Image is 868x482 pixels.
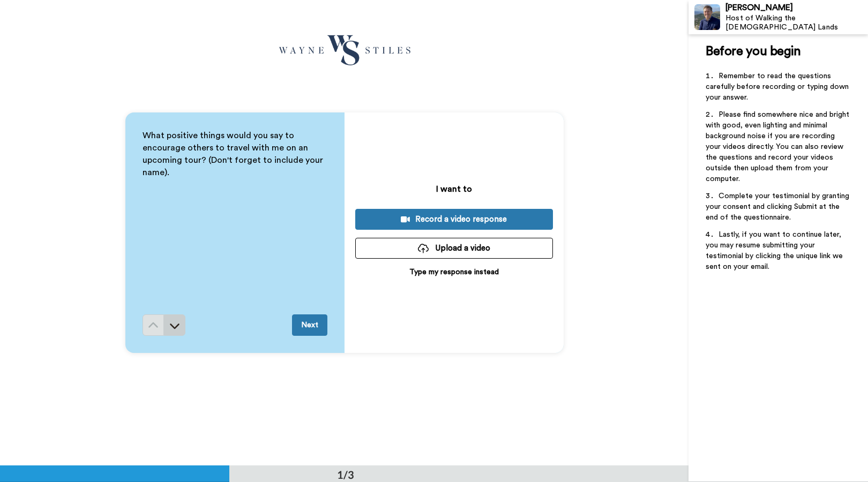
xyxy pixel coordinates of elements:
[355,238,553,259] button: Upload a video
[143,131,325,177] span: What positive things would you say to encourage others to travel with me on an upcoming tour? (Do...
[364,214,544,225] div: Record a video response
[355,209,553,230] button: Record a video response
[409,267,499,277] p: Type my response instead
[694,4,720,30] img: Profile Image
[706,192,851,221] span: Complete your testimonial by granting your consent and clicking Submit at the end of the question...
[725,3,867,13] div: [PERSON_NAME]
[725,14,867,32] div: Host of Walking the [DEMOGRAPHIC_DATA] Lands
[292,314,327,336] button: Next
[706,111,851,183] span: Please find somewhere nice and bright with good, even lighting and minimal background noise if yo...
[706,45,800,58] span: Before you begin
[706,72,851,101] span: Remember to read the questions carefully before recording or typing down your answer.
[320,467,371,482] div: 1/3
[436,183,472,195] p: I want to
[706,231,845,270] span: Lastly, if you want to continue later, you may resume submitting your testimonial by clicking the...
